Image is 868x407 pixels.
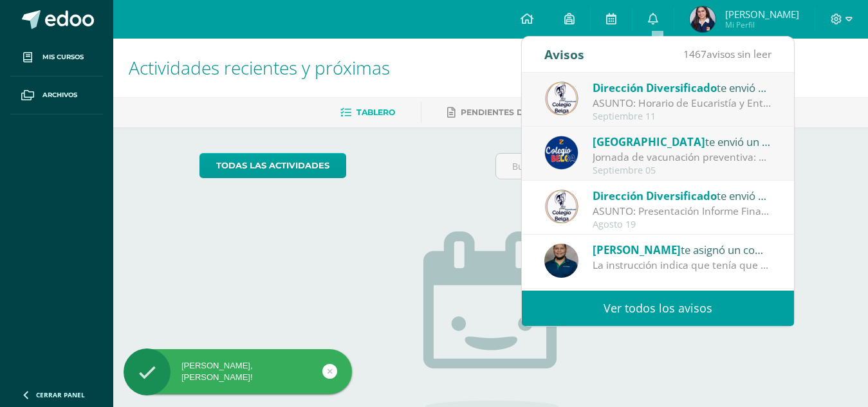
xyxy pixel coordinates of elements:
[593,80,717,95] span: Dirección Diversificado
[124,360,352,383] div: [PERSON_NAME], [PERSON_NAME]!
[593,219,771,230] div: Agosto 19
[496,154,781,179] input: Busca una actividad próxima aquí...
[593,165,771,176] div: Septiembre 05
[356,107,395,117] span: Tablero
[593,204,771,219] div: ASUNTO: Presentación Informe Final del Seminario: ASUNTO: Presentación Informe Final del Seminari...
[593,241,771,258] div: te asignó un comentario en 'Ejercicio 3, Archivo' para 'Laboratorio II'
[544,190,578,224] img: 544bf8086bc8165e313644037ea68f8d.png
[461,107,571,117] span: Pendientes de entrega
[10,39,103,77] a: Mis cursos
[544,82,578,116] img: 544bf8086bc8165e313644037ea68f8d.png
[593,134,705,149] span: [GEOGRAPHIC_DATA]
[199,153,346,178] a: todas las Actividades
[593,111,771,122] div: Septiembre 11
[522,291,794,326] a: Ver todos los avisos
[593,258,771,273] div: La instrucción indica que tenía que enviar la información con sus datos y los datos del profesor.
[42,90,77,100] span: Archivos
[36,390,85,399] span: Cerrar panel
[683,47,771,61] span: avisos sin leer
[593,242,681,257] span: [PERSON_NAME]
[725,8,799,21] span: [PERSON_NAME]
[544,37,584,72] div: Avisos
[42,52,84,62] span: Mis cursos
[10,77,103,114] a: Archivos
[683,47,706,61] span: 1467
[593,79,771,96] div: te envió un aviso
[544,136,578,170] img: 919ad801bb7643f6f997765cf4083301.png
[690,6,716,32] img: 6c0ddeac00340110a4915b3446bee9dc.png
[544,244,578,278] img: d75c63bec02e1283ee24e764633d115c.png
[593,188,717,203] span: Dirección Diversificado
[593,133,771,150] div: te envió un aviso
[593,96,771,111] div: ASUNTO: Horario de Eucaristía y Entrega Simbólica de Títulos: ASUNTO: Horario de Eucaristía y Ent...
[340,102,395,123] a: Tablero
[593,187,771,204] div: te envió un aviso
[593,150,771,165] div: Jornada de vacunación preventiva: Estimados Padres y Estimadas Madres de Familia: Deseándoles un ...
[129,55,390,80] span: Actividades recientes y próximas
[725,19,799,30] span: Mi Perfil
[447,102,571,123] a: Pendientes de entrega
